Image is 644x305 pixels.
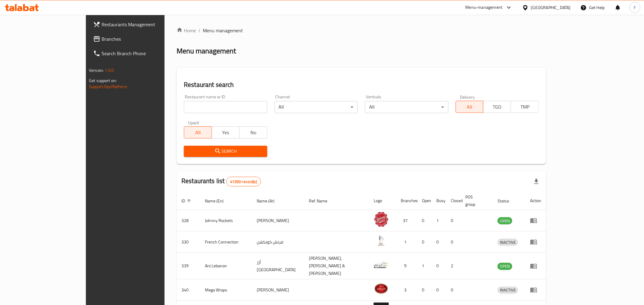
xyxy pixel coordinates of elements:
[498,218,512,224] span: OPEN
[198,27,200,34] li: /
[530,286,541,294] div: Menu
[446,231,460,253] td: 0
[252,210,304,231] td: [PERSON_NAME]
[432,253,446,279] td: 0
[226,177,261,186] div: Total records count
[309,197,335,205] span: Ref. Name
[275,101,358,113] div: All
[365,101,448,113] div: All
[374,257,389,272] img: Arz Lebanon
[417,279,432,301] td: 0
[486,103,509,111] span: TGO
[257,197,282,205] span: Name (Ar)
[417,231,432,253] td: 0
[252,279,304,301] td: [PERSON_NAME]
[88,17,193,32] a: Restaurants Management
[498,239,518,246] span: INACTIVE
[102,50,189,57] span: Search Branch Phone
[239,126,267,138] button: No
[460,95,475,99] label: Delivery
[458,103,481,111] span: All
[184,146,267,157] button: Search
[466,4,503,11] div: Menu-management
[212,126,240,138] button: Yes
[374,281,389,296] img: Mega Wraps
[530,262,541,270] div: Menu
[184,126,212,138] button: All
[396,192,417,210] th: Branches
[511,101,539,113] button: TMP
[177,46,236,56] h2: Menu management
[456,101,484,113] button: All
[530,238,541,246] div: Menu
[498,197,517,205] span: Status
[88,46,193,61] a: Search Branch Phone
[432,192,446,210] th: Busy
[89,77,117,84] span: Get support on:
[531,4,571,11] div: [GEOGRAPHIC_DATA]
[446,192,460,210] th: Closed
[498,239,518,246] div: INACTIVE
[396,231,417,253] td: 1
[530,217,541,224] div: Menu
[498,217,512,224] div: OPEN
[498,263,512,270] span: OPEN
[396,210,417,231] td: 37
[181,197,193,205] span: ID
[252,253,304,279] td: أرز [GEOGRAPHIC_DATA]
[446,210,460,231] td: 0
[187,128,209,137] span: All
[188,120,199,125] label: Upsell
[89,66,104,74] span: Version:
[205,197,231,205] span: Name (En)
[200,279,252,301] td: Mega Wraps
[184,101,267,113] input: Search for restaurant name or ID..
[465,193,485,208] span: POS group
[369,192,396,210] th: Logo
[483,101,511,113] button: TGO
[396,279,417,301] td: 3
[203,27,243,34] span: Menu management
[242,128,265,137] span: No
[432,279,446,301] td: 0
[214,128,237,137] span: Yes
[200,231,252,253] td: French Connection
[529,174,544,189] div: Export file
[89,83,127,91] a: Support.OpsPlatform
[634,4,636,11] span: F
[432,231,446,253] td: 0
[177,27,546,34] nav: breadcrumb
[374,212,389,227] img: Johnny Rockets
[525,192,546,210] th: Action
[446,253,460,279] td: 2
[304,253,369,279] td: [PERSON_NAME],[PERSON_NAME] & [PERSON_NAME]
[88,32,193,46] a: Branches
[514,103,536,111] span: TMP
[417,210,432,231] td: 0
[446,279,460,301] td: 0
[184,80,539,89] h2: Restaurant search
[396,253,417,279] td: 9
[200,253,252,279] td: Arz Lebanon
[374,233,389,248] img: French Connection
[102,35,189,43] span: Branches
[498,287,518,294] span: INACTIVE
[189,148,262,155] span: Search
[432,210,446,231] td: 1
[252,231,304,253] td: فرنش كونكشن
[181,176,261,186] h2: Restaurants list
[102,21,189,28] span: Restaurants Management
[200,210,252,231] td: Johnny Rockets
[417,192,432,210] th: Open
[105,66,114,74] span: 1.0.0
[227,179,261,185] span: 41393 record(s)
[417,253,432,279] td: 1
